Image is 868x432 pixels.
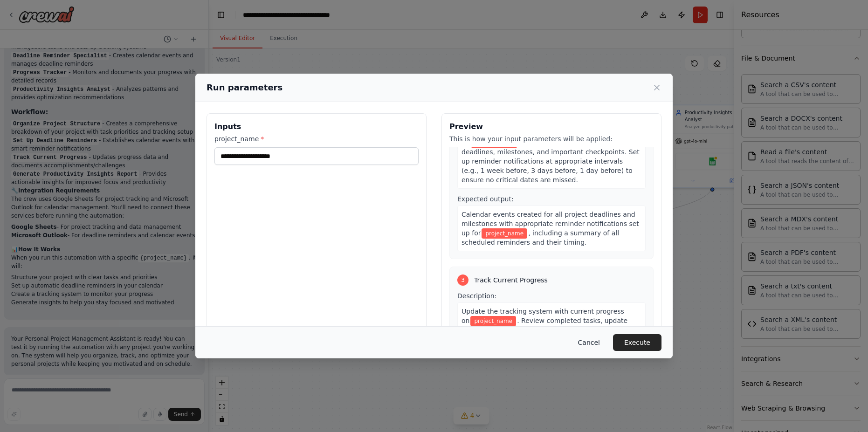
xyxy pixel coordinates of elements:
[462,308,624,324] span: Update the tracking system with current progress on
[482,228,527,239] span: Variable: project_name
[457,292,496,300] span: Description:
[457,195,514,203] span: Expected output:
[449,121,654,132] h3: Preview
[457,274,468,286] div: 3
[571,334,607,351] button: Cancel
[214,134,419,144] label: project_name
[470,316,516,326] span: Variable: project_name
[462,229,619,246] span: , including a summary of all scheduled reminders and their timing.
[613,334,661,351] button: Execute
[462,211,639,237] span: Calendar events created for all project deadlines and milestones with appropriate reminder notifi...
[474,275,548,285] span: Track Current Progress
[449,134,654,144] p: This is how your input parameters will be applied:
[214,121,419,132] h3: Inputs
[462,139,640,184] span: , create calendar events for all major deadlines, milestones, and important checkpoints. Set up r...
[462,317,638,362] span: . Review completed tasks, update completion percentages, document any challenges or blockers enco...
[207,81,282,94] h2: Run parameters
